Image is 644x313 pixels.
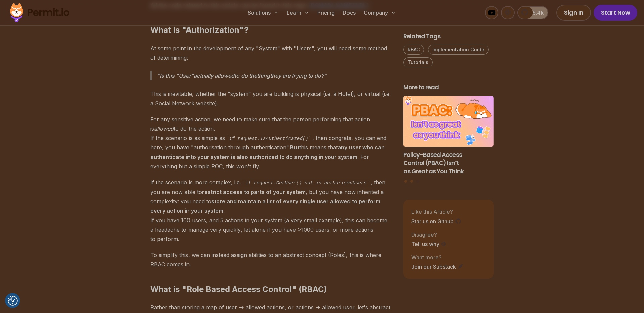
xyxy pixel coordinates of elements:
p: Want more? [411,253,464,261]
p: At some point in the development of any "System" with "Users", you will need some method of deter... [150,44,392,62]
a: 5.4k [517,6,548,19]
p: This is inevitable, whether the "system" you are building is physical (i.e. a Hotel), or virtual ... [150,89,392,108]
a: Policy-Based Access Control (PBAC) Isn’t as Great as You ThinkPolicy-Based Access Control (PBAC) ... [403,96,494,176]
em: allowed [215,72,234,79]
button: Solutions [245,6,281,19]
code: if request.IsAuthenticated() [225,135,312,143]
code: if request.GetUser() not in authorisedUsers [241,179,371,187]
em: allowed [154,125,174,132]
span: 5.4k [529,9,544,17]
strong: restrict access to parts of your system [202,189,306,195]
img: Policy-Based Access Control (PBAC) Isn’t as Great as You Think [403,96,494,147]
li: 3 of 3 [403,96,494,176]
a: Star us on Github [411,217,461,225]
button: Go to slide 1 [404,180,407,182]
button: Consent Preferences [8,296,18,306]
h2: What is "Role Based Access Control" (RBAC) [150,257,392,295]
p: Like this Article? [411,207,461,215]
a: Implementation Guide [428,45,489,55]
button: Go to slide 3 [416,180,419,183]
a: Pricing [315,6,337,19]
img: Revisit consent button [8,296,18,306]
button: Company [361,6,399,19]
a: RBAC [403,45,424,55]
a: Start Now [594,5,638,21]
h2: More to read [403,83,494,92]
h3: Policy-Based Access Control (PBAC) Isn’t as Great as You Think [403,150,494,175]
div: Posts [403,96,494,184]
strong: store and maintain a list of every single user allowed to perform every action in your system [150,198,380,214]
button: Learn [284,6,312,19]
em: actually [194,72,213,79]
a: Join our Substack [411,262,464,270]
a: Docs [340,6,358,19]
a: Tell us why [411,240,447,248]
p: Disagree? [411,230,447,238]
p: To simplify this, we can instead assign abilities to an abstract concept (Roles), this is where R... [150,250,392,269]
em: thing [257,72,270,79]
h2: Related Tags [403,32,494,41]
strong: But [290,144,299,151]
a: Tutorials [403,57,433,67]
p: For any sensitive action, we need to make sure that the person performing that action is to do th... [150,115,392,171]
p: If the scenario is more complex, i.e. , then you are now able to , but you have now inherited a c... [150,178,392,244]
p: Is this "User" to do the they are trying to do? [157,71,392,80]
a: Sign In [556,5,591,21]
button: Go to slide 2 [410,180,413,182]
img: Permit logo [7,1,72,24]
